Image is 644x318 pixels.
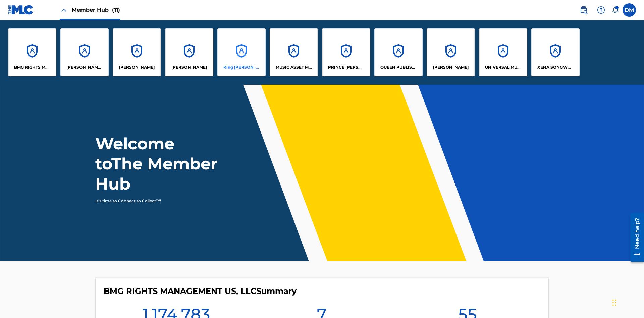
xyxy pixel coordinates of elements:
[217,28,266,76] a: AccountsKing [PERSON_NAME]
[623,3,636,17] div: User Menu
[577,3,590,17] a: Public Search
[8,5,34,15] img: MLC Logo
[594,3,608,17] div: Help
[104,286,297,296] h4: BMG RIGHTS MANAGEMENT US, LLC
[433,64,469,70] p: RONALD MCTESTERSON
[427,28,475,76] a: Accounts[PERSON_NAME]
[14,64,51,70] p: BMG RIGHTS MANAGEMENT US, LLC
[380,64,417,70] p: QUEEN PUBLISHA
[580,6,588,14] img: search
[223,64,260,70] p: King McTesterson
[612,293,616,313] div: Drag
[276,64,312,70] p: MUSIC ASSET MANAGEMENT (MAM)
[95,198,212,204] p: It's time to Connect to Collect™!
[485,64,522,70] p: UNIVERSAL MUSIC PUB GROUP
[8,28,56,76] a: AccountsBMG RIGHTS MANAGEMENT US, LLC
[95,134,221,194] h1: Welcome to The Member Hub
[119,64,155,70] p: ELVIS COSTELLO
[72,6,120,14] span: Member Hub
[531,28,580,76] a: AccountsXENA SONGWRITER
[328,64,365,70] p: PRINCE MCTESTERSON
[66,64,103,70] p: CLEO SONGWRITER
[537,64,574,70] p: XENA SONGWRITER
[322,28,370,76] a: AccountsPRINCE [PERSON_NAME]
[597,6,605,14] img: help
[270,28,318,76] a: AccountsMUSIC ASSET MANAGEMENT (MAM)
[60,28,109,76] a: Accounts[PERSON_NAME] SONGWRITER
[612,7,619,13] div: Notifications
[479,28,527,76] a: AccountsUNIVERSAL MUSIC PUB GROUP
[112,7,120,13] span: (11)
[610,286,644,318] iframe: Chat Widget
[113,28,161,76] a: Accounts[PERSON_NAME]
[374,28,423,76] a: AccountsQUEEN PUBLISHA
[171,64,207,70] p: EYAMA MCSINGER
[60,6,68,14] img: Close
[165,28,213,76] a: Accounts[PERSON_NAME]
[625,210,644,265] iframe: Resource Center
